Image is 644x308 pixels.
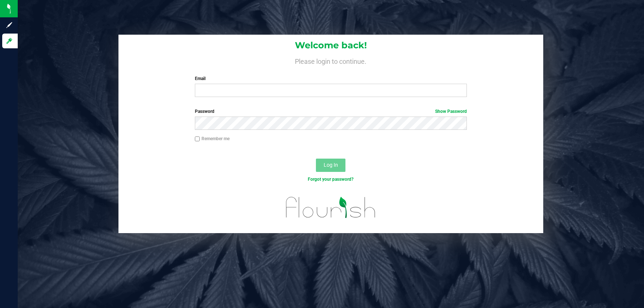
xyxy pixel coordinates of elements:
[324,162,338,168] span: Log In
[195,75,467,82] label: Email
[195,136,200,142] input: Remember me
[195,109,214,114] span: Password
[118,56,543,65] h4: Please login to continue.
[316,159,345,172] button: Log In
[118,41,543,50] h1: Welcome back!
[308,177,354,182] a: Forgot your password?
[278,190,384,225] img: flourish_logo.svg
[6,21,13,29] inline-svg: Sign up
[435,109,467,114] a: Show Password
[6,37,13,45] inline-svg: Log in
[195,135,230,142] label: Remember me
